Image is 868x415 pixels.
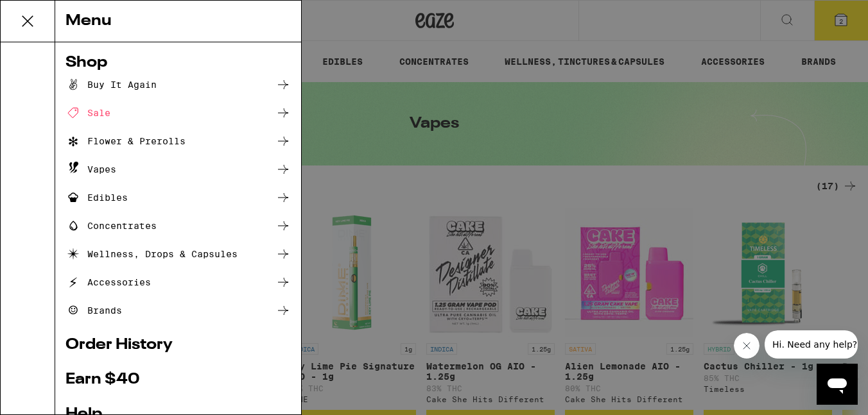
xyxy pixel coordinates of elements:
div: Brands [65,303,122,318]
a: Sale [65,105,291,121]
div: Buy It Again [65,77,157,92]
a: Earn $ 40 [65,372,291,387]
a: Shop [65,55,291,71]
a: Brands [65,303,291,318]
div: Vapes [65,162,116,177]
a: Accessories [65,275,291,290]
iframe: Close message [734,333,759,359]
a: Order History [65,337,291,353]
a: Edibles [65,190,291,205]
div: Wellness, Drops & Capsules [65,246,238,262]
div: Menu [55,1,301,42]
a: Buy It Again [65,77,291,92]
div: Flower & Prerolls [65,133,186,149]
a: Vapes [65,162,291,177]
a: Concentrates [65,218,291,233]
iframe: Button to launch messaging window [817,364,858,405]
iframe: Message from company [765,330,858,359]
div: Concentrates [65,218,157,233]
div: Edibles [65,190,128,205]
div: Accessories [65,275,151,290]
a: Flower & Prerolls [65,133,291,149]
a: Wellness, Drops & Capsules [65,246,291,262]
div: Sale [65,105,110,121]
